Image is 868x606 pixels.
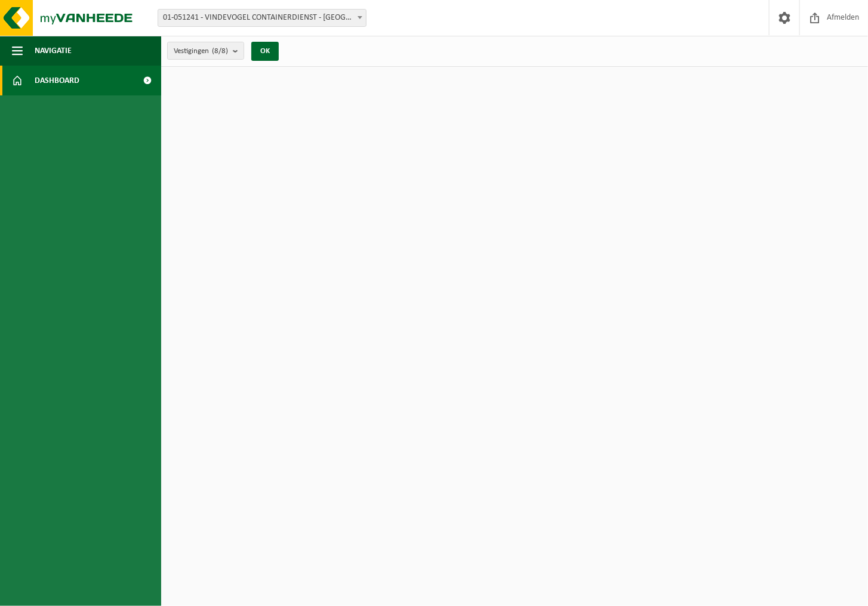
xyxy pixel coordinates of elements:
button: Vestigingen(8/8) [167,42,244,60]
span: 01-051241 - VINDEVOGEL CONTAINERDIENST - OUDENAARDE - OUDENAARDE [158,10,366,26]
span: Vestigingen [174,42,228,60]
span: Navigatie [35,36,72,66]
count: (8/8) [212,47,228,55]
span: Dashboard [35,66,79,95]
span: 01-051241 - VINDEVOGEL CONTAINERDIENST - OUDENAARDE - OUDENAARDE [158,9,367,27]
button: OK [251,42,279,61]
